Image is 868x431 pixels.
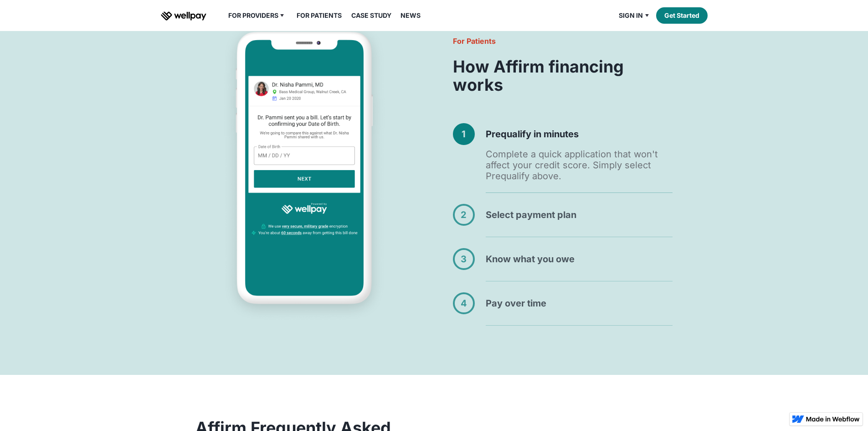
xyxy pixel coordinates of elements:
[455,125,473,143] div: 1
[346,10,397,21] a: Case Study
[228,10,278,21] div: For Providers
[453,36,673,47] h6: For Patients
[161,10,206,21] a: home
[223,10,292,21] div: For Providers
[656,7,708,24] a: Get Started
[291,10,347,21] a: For Patients
[486,149,673,182] div: Complete a quick application that won't affect your credit score. Simply select Prequalify above.
[455,294,473,312] div: 4
[455,250,473,268] div: 3
[486,292,673,314] h4: Pay over time
[455,206,473,224] div: 2
[486,248,673,270] h4: Know what you owe
[613,10,656,21] div: Sign in
[619,10,643,21] div: Sign in
[486,204,673,226] h4: Select payment plan
[806,416,860,422] img: Made in Webflow
[486,123,673,145] h4: Prequalify in minutes
[395,10,426,21] a: News
[453,57,673,94] h3: How Affirm financing works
